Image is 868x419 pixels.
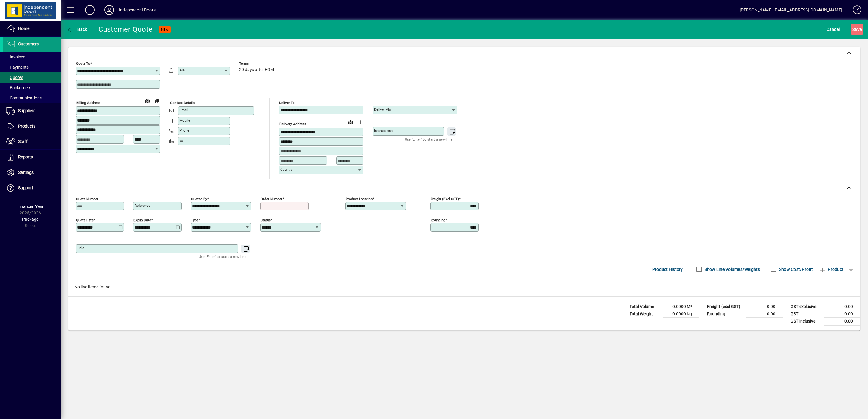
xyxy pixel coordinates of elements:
[179,118,190,122] mat-label: Mobile
[152,96,162,106] button: Copy to Delivery address
[704,310,746,317] td: Rounding
[280,167,292,171] mat-label: Country
[67,27,87,32] span: Back
[3,52,61,62] a: Invoices
[346,117,355,127] a: View on map
[18,185,33,190] span: Support
[787,317,824,325] td: GST inclusive
[626,303,663,310] td: Total Volume
[3,119,61,134] a: Products
[133,218,151,222] mat-label: Expiry date
[852,27,855,32] span: S
[3,62,61,72] a: Payments
[161,28,169,31] span: NEW
[18,41,39,46] span: Customers
[191,197,207,201] mat-label: Quoted by
[18,139,28,144] span: Staff
[819,265,843,274] span: Product
[179,108,188,112] mat-label: Email
[6,75,23,80] span: Quotes
[703,266,760,272] label: Show Line Volumes/Weights
[3,134,61,149] a: Staff
[179,68,186,72] mat-label: Attn
[65,24,89,35] button: Back
[98,24,153,34] div: Customer Quote
[18,170,34,175] span: Settings
[650,264,686,275] button: Product History
[825,24,841,35] button: Cancel
[3,72,61,83] a: Quotes
[848,1,860,21] a: Knowledge Base
[431,218,445,222] mat-label: Rounding
[76,197,98,201] mat-label: Quote number
[239,62,275,66] span: Terms
[626,310,663,317] td: Total Weight
[119,5,156,15] div: Independent Doors
[77,246,84,250] mat-label: Title
[704,303,746,310] td: Freight (excl GST)
[17,204,44,209] span: Financial Year
[80,5,100,15] button: Add
[279,101,295,105] mat-label: Deliver To
[18,154,33,159] span: Reports
[179,128,189,132] mat-label: Phone
[100,5,119,15] button: Profile
[3,21,61,36] a: Home
[355,117,365,127] button: Choose address
[61,24,94,35] app-page-header-button: Back
[746,310,783,317] td: 0.00
[824,303,860,310] td: 0.00
[787,303,824,310] td: GST exclusive
[3,93,61,103] a: Communications
[76,218,94,222] mat-label: Quote date
[816,264,847,275] button: Product
[3,150,61,165] a: Reports
[76,61,90,66] mat-label: Quote To
[824,310,860,317] td: 0.00
[787,310,824,317] td: GST
[374,107,391,112] mat-label: Deliver via
[239,67,274,72] span: 20 days after EOM
[3,83,61,93] a: Backorders
[405,136,452,143] mat-hint: Use 'Enter' to start a new line
[6,96,42,100] span: Communications
[6,65,29,70] span: Payments
[18,108,35,113] span: Suppliers
[778,266,813,272] label: Show Cost/Profit
[740,5,842,15] div: [PERSON_NAME] [EMAIL_ADDRESS][DOMAIN_NAME]
[852,24,862,34] span: ave
[18,26,29,31] span: Home
[68,278,860,296] div: No line items found
[6,54,25,59] span: Invoices
[135,203,150,208] mat-label: Reference
[827,24,840,34] span: Cancel
[18,124,35,128] span: Products
[431,197,459,201] mat-label: Freight (excl GST)
[143,96,152,106] a: View on map
[746,303,783,310] td: 0.00
[824,317,860,325] td: 0.00
[261,197,282,201] mat-label: Order number
[346,197,373,201] mat-label: Product location
[663,303,699,310] td: 0.0000 M³
[191,218,198,222] mat-label: Type
[3,180,61,196] a: Support
[3,165,61,180] a: Settings
[6,85,31,90] span: Backorders
[261,218,271,222] mat-label: Status
[663,310,699,317] td: 0.0000 Kg
[3,103,61,119] a: Suppliers
[22,217,38,222] span: Package
[374,128,393,133] mat-label: Instructions
[851,24,863,35] button: Save
[199,253,246,260] mat-hint: Use 'Enter' to start a new line
[652,265,683,274] span: Product History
